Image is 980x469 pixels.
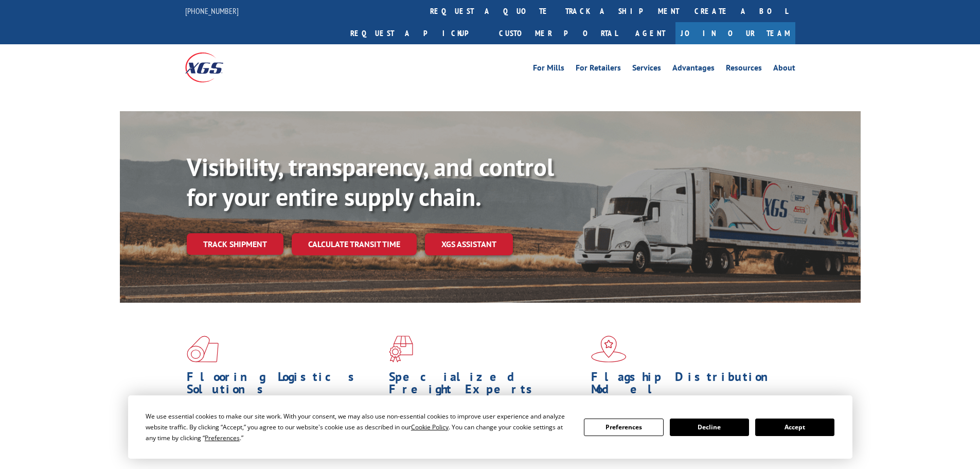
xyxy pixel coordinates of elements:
[343,22,491,44] a: Request a pickup
[187,336,219,362] img: xgs-icon-total-supply-chain-intelligence-red
[205,433,240,442] span: Preferences
[187,151,554,213] b: Visibility, transparency, and control for your entire supply chain.
[670,419,749,436] button: Decline
[491,22,625,44] a: Customer Portal
[726,64,762,75] a: Resources
[591,336,627,362] img: xgs-icon-flagship-distribution-model-red
[672,64,715,75] a: Advantages
[185,6,239,16] a: [PHONE_NUMBER]
[584,419,663,436] button: Preferences
[591,371,786,401] h1: Flagship Distribution Model
[533,64,564,75] a: For Mills
[675,22,795,44] a: Join Our Team
[773,64,795,75] a: About
[292,233,417,255] a: Calculate transit time
[389,371,583,401] h1: Specialized Freight Experts
[187,233,283,255] a: Track shipment
[146,411,572,443] div: We use essential cookies to make our site work. With your consent, we may also use non-essential ...
[411,423,449,431] span: Cookie Policy
[576,64,621,75] a: For Retailers
[128,395,852,459] div: Cookie Consent Prompt
[625,22,675,44] a: Agent
[632,64,661,75] a: Services
[425,233,513,255] a: XGS ASSISTANT
[187,371,381,401] h1: Flooring Logistics Solutions
[755,419,834,436] button: Accept
[389,336,413,362] img: xgs-icon-focused-on-flooring-red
